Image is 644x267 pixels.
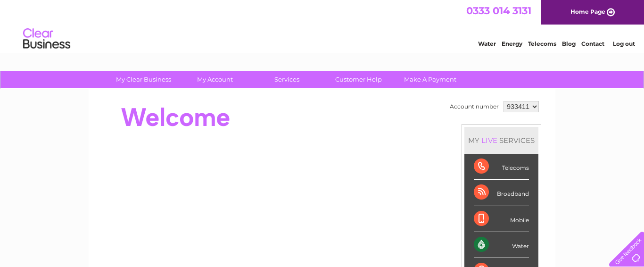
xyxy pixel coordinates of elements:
[479,136,499,145] div: LIVE
[474,154,529,180] div: Telecoms
[391,71,469,88] a: Make A Payment
[474,206,529,232] div: Mobile
[478,40,496,47] a: Water
[562,40,576,47] a: Blog
[613,40,635,47] a: Log out
[320,71,397,88] a: Customer Help
[248,71,326,88] a: Services
[528,40,556,47] a: Telecoms
[474,180,529,206] div: Broadband
[447,99,501,115] td: Account number
[100,5,545,46] div: Clear Business is a trading name of Verastar Limited (registered in [GEOGRAPHIC_DATA] No. 3667643...
[105,71,182,88] a: My Clear Business
[23,25,71,53] img: logo.png
[474,232,529,258] div: Water
[464,127,538,154] div: MY SERVICES
[466,5,531,17] a: 0333 014 3131
[581,40,604,47] a: Contact
[176,71,254,88] a: My Account
[502,40,522,47] a: Energy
